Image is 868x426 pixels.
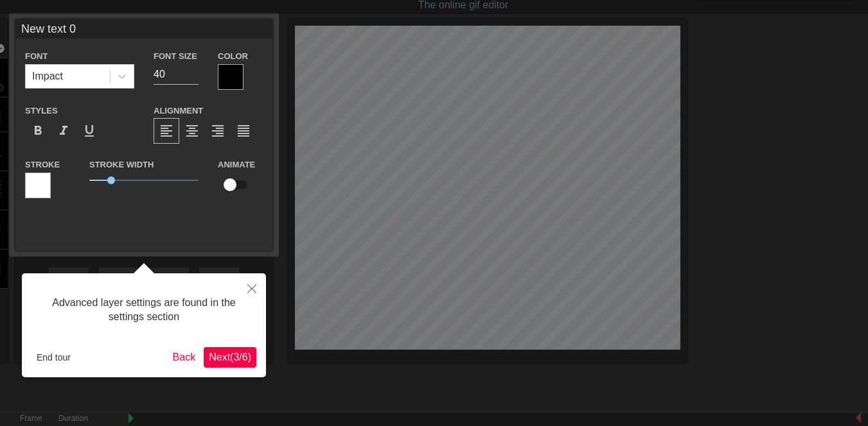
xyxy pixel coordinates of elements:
button: End tour [31,348,76,367]
button: Back [168,347,201,368]
button: Next [204,347,256,368]
div: Advanced layer settings are found in the settings section [31,283,256,337]
button: Close [238,273,266,303]
span: Next ( 3 / 6 ) [209,352,251,362]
